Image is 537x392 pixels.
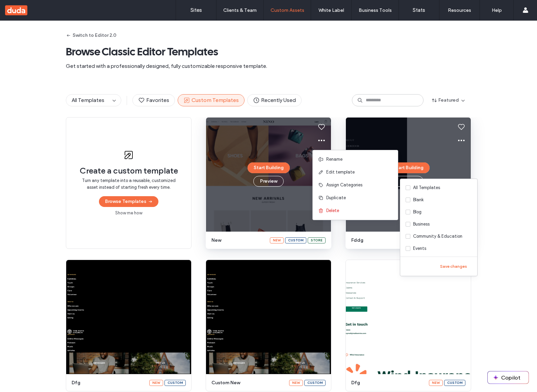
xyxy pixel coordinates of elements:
[80,166,178,176] span: Create a custom template
[387,162,430,173] button: Start Building
[253,97,296,104] span: Recently Used
[351,380,425,386] span: dfg
[190,7,202,13] label: Sites
[183,97,239,104] span: Custom Templates
[66,95,110,106] button: All Templates
[248,162,290,173] button: Start Building
[435,262,472,270] button: Save changes
[318,7,344,13] label: White Label
[253,176,284,187] button: Preview
[304,380,326,386] div: Custom
[270,237,284,243] div: New
[326,194,346,201] span: Duplicate
[66,62,471,70] span: Get started with a professionally designed, fully customizable responsive template.
[164,380,186,386] div: Custom
[448,7,471,13] label: Resources
[413,221,430,228] div: Business
[413,245,426,252] div: Events
[66,45,471,58] span: Browse Classic Editor Templates
[413,7,425,13] label: Stats
[393,176,424,187] button: Preview
[308,237,326,243] div: Store
[178,94,245,106] button: Custom Templates
[413,184,440,191] div: All Templates
[413,233,462,240] div: Community & Education
[326,182,362,188] span: Assign Categories
[66,30,117,41] button: Switch to Editor 2.0
[211,237,266,244] span: new
[211,380,285,386] span: custom new
[72,380,145,386] span: dfg
[247,94,302,106] button: Recently Used
[326,169,355,176] span: Edit template
[326,156,342,163] span: Rename
[132,94,175,106] button: Favorites
[444,380,465,386] div: Custom
[429,380,443,386] div: New
[223,7,257,13] label: Clients & Team
[289,380,303,386] div: New
[492,7,502,13] label: Help
[426,95,471,106] button: Featured
[149,380,163,386] div: New
[271,7,304,13] label: Custom Assets
[326,207,339,214] span: Delete
[115,210,142,216] a: Show me how
[285,237,306,243] div: Custom
[72,97,104,103] span: All Templates
[138,97,169,104] span: Favorites
[80,177,178,191] span: Turn any template into a reusable, customized asset instead of starting fresh every time.
[488,371,529,384] button: Copilot
[413,209,421,215] div: Blog
[359,7,392,13] label: Business Tools
[351,237,406,244] span: fddg
[99,196,158,207] button: Browse Templates
[413,197,424,203] div: Blank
